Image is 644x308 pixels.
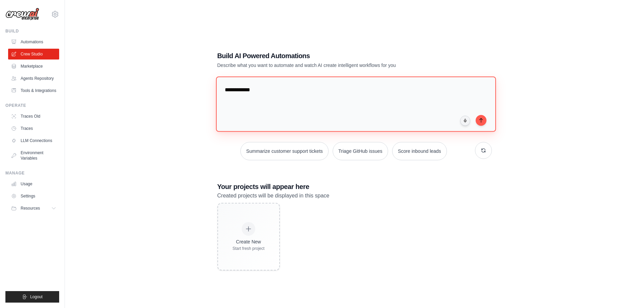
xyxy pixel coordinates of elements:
div: Build [5,28,59,34]
button: Logout [5,291,59,303]
a: Environment Variables [8,147,59,164]
div: Create New [233,238,265,245]
div: Widget chat [610,276,644,308]
button: Score inbound leads [392,142,447,160]
a: Automations [8,37,59,47]
a: Agents Repository [8,73,59,84]
span: Logout [30,294,43,300]
a: Usage [8,179,59,189]
a: Marketplace [8,61,59,72]
div: Start fresh project [233,246,265,251]
a: LLM Connections [8,135,59,146]
a: Tools & Integrations [8,85,59,96]
button: Triage GitHub issues [333,142,388,160]
button: Click to speak your automation idea [460,116,470,126]
iframe: Chat Widget [610,276,644,308]
a: Settings [8,191,59,202]
a: Traces Old [8,111,59,122]
p: Created projects will be displayed in this space [217,191,492,200]
a: Crew Studio [8,49,59,60]
div: Manage [5,170,59,176]
img: Logo [5,8,39,21]
span: Resources [21,206,40,211]
h3: Your projects will appear here [217,182,492,191]
p: Describe what you want to automate and watch AI create intelligent workflows for you [217,62,445,69]
button: Summarize customer support tickets [240,142,328,160]
button: Resources [8,203,59,214]
a: Traces [8,123,59,134]
button: Get new suggestions [475,142,492,159]
div: Operate [5,103,59,108]
h1: Build AI Powered Automations [217,51,445,61]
